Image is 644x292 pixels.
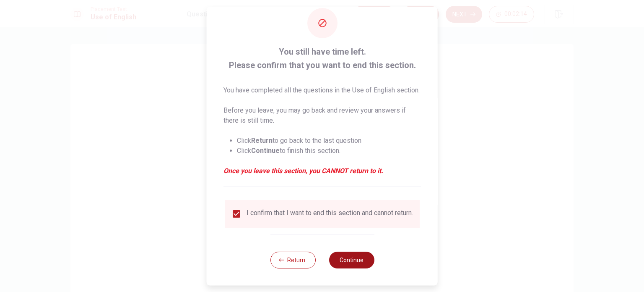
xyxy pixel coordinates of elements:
em: Once you leave this section, you CANNOT return to it. [223,166,421,176]
div: I confirm that I want to end this section and cannot return. [247,209,413,219]
li: Click to go back to the last question [237,136,421,146]
button: Return [270,252,315,268]
p: Before you leave, you may go back and review your answers if there is still time. [223,105,421,126]
p: You have completed all the questions in the Use of English section. [223,85,421,95]
button: Continue [329,252,374,268]
strong: Continue [251,147,280,155]
span: You still have time left. Please confirm that you want to end this section. [223,45,421,72]
strong: Return [251,137,273,145]
li: Click to finish this section. [237,146,421,156]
